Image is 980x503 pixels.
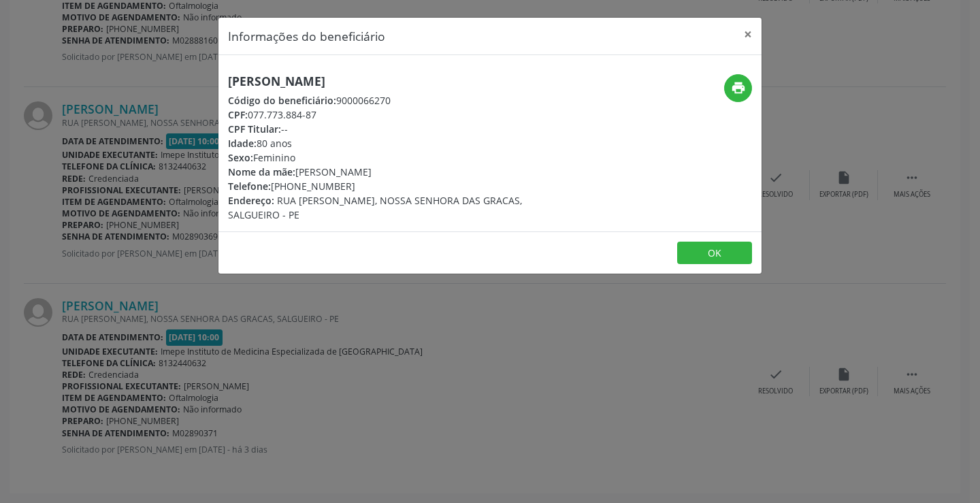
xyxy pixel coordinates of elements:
button: Close [734,18,762,51]
div: -- [228,122,571,136]
span: Sexo: [228,151,253,164]
div: [PERSON_NAME] [228,165,571,179]
button: OK [677,242,752,265]
span: Telefone: [228,180,271,193]
div: 077.773.884-87 [228,108,571,122]
i: print [731,80,746,95]
span: CPF Titular: [228,123,281,135]
button: print [724,74,752,102]
h5: [PERSON_NAME] [228,74,571,88]
span: Endereço: [228,194,274,207]
span: CPF: [228,108,248,121]
div: 9000066270 [228,93,571,108]
span: Código do beneficiário: [228,94,336,107]
h5: Informações do beneficiário [228,27,385,45]
span: Idade: [228,137,257,150]
div: [PHONE_NUMBER] [228,179,571,193]
span: RUA [PERSON_NAME], NOSSA SENHORA DAS GRACAS, SALGUEIRO - PE [228,194,522,221]
div: Feminino [228,150,571,165]
span: Nome da mãe: [228,165,295,178]
div: 80 anos [228,136,571,150]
